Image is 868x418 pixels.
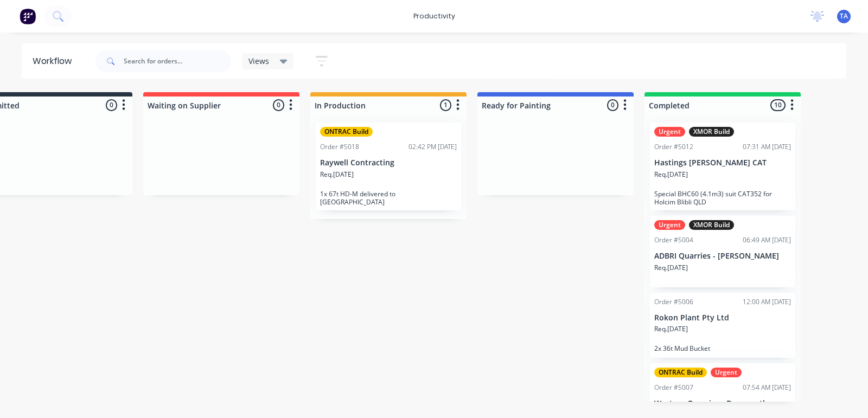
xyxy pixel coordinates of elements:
[654,383,693,393] div: Order #5007
[33,55,77,68] div: Workflow
[654,313,791,323] p: Rokon Plant Pty Ltd
[654,252,791,261] p: ADBRI Quarries - [PERSON_NAME]
[320,190,457,206] p: 1x 67t HD-M delivered to [GEOGRAPHIC_DATA]
[689,127,734,137] div: XMOR Build
[408,8,461,24] div: productivity
[654,297,693,307] div: Order #5006
[654,344,791,352] p: 2x 36t Mud Bucket
[320,142,359,152] div: Order #5018
[320,170,354,179] p: Req. [DATE]
[711,368,742,377] div: Urgent
[654,235,693,245] div: Order #5004
[654,142,693,152] div: Order #5012
[743,142,791,152] div: 07:31 AM [DATE]
[689,220,734,230] div: XMOR Build
[654,399,791,408] p: Western Quarries - Dunsworthy
[654,263,688,273] p: Req. [DATE]
[320,158,457,168] p: Raywell Contracting
[316,123,461,210] div: ONTRAC BuildOrder #501802:42 PM [DATE]Raywell ContractingReq.[DATE]1x 67t HD-M delivered to [GEOG...
[654,190,791,206] p: Special BHC60 (4.1m3) suit CAT352 for Holcim Blibli QLD
[409,142,457,152] div: 02:42 PM [DATE]
[650,123,795,210] div: UrgentXMOR BuildOrder #501207:31 AM [DATE]Hastings [PERSON_NAME] CATReq.[DATE]Special BHC60 (4.1m...
[124,50,231,72] input: Search for orders...
[654,170,688,179] p: Req. [DATE]
[650,293,795,358] div: Order #500612:00 AM [DATE]Rokon Plant Pty LtdReq.[DATE]2x 36t Mud Bucket
[743,383,791,393] div: 07:54 AM [DATE]
[654,324,688,334] p: Req. [DATE]
[654,220,685,230] div: Urgent
[743,235,791,245] div: 06:49 AM [DATE]
[248,55,269,67] span: Views
[654,368,707,377] div: ONTRAC Build
[654,158,791,168] p: Hastings [PERSON_NAME] CAT
[320,127,373,137] div: ONTRAC Build
[654,127,685,137] div: Urgent
[840,11,848,21] span: TA
[20,8,36,24] img: Factory
[743,297,791,307] div: 12:00 AM [DATE]
[650,216,795,287] div: UrgentXMOR BuildOrder #500406:49 AM [DATE]ADBRI Quarries - [PERSON_NAME]Req.[DATE]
